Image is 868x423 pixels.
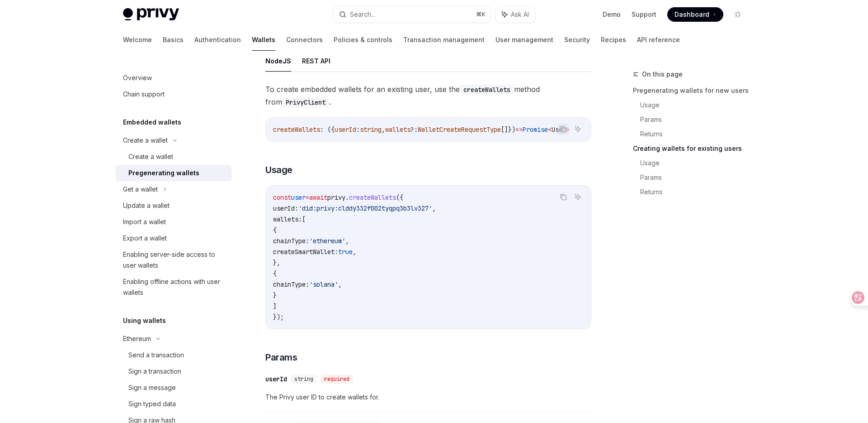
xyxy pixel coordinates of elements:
[116,396,231,412] a: Sign typed data
[640,170,752,185] a: Params
[194,29,241,51] a: Authentication
[116,230,231,246] a: Export a wallet
[334,29,392,51] a: Policies & controls
[298,204,432,212] span: 'did:privy:clddy332f002tyqpq3b3lv327'
[273,248,338,256] span: createSmartWallet:
[116,347,231,363] a: Send a transaction
[273,291,277,299] span: }
[116,165,231,181] a: Pregenerating wallets
[309,280,338,288] span: 'solana'
[273,204,298,212] span: userId:
[123,233,167,244] div: Export a wallet
[349,193,396,202] span: createWallets
[640,98,752,112] a: Usage
[123,333,151,344] div: Ethereum
[273,269,277,278] span: {
[460,85,514,95] code: createWallets
[273,193,291,202] span: const
[572,123,584,135] button: Ask AI
[302,215,306,223] span: [
[128,382,176,393] div: Sign a message
[123,29,152,51] a: Welcome
[116,70,231,86] a: Overview
[557,191,569,203] button: Copy the contents from the code block
[273,302,277,310] span: ]
[603,10,621,19] a: Demo
[501,125,515,134] span: []})
[385,125,410,134] span: wallets
[273,215,302,223] span: wallets:
[163,29,184,51] a: Basics
[418,125,501,134] span: WalletCreateRequestType
[523,125,548,134] span: Promise
[123,117,181,128] h5: Embedded wallets
[476,11,486,18] span: ⌘ K
[320,125,335,134] span: : ({
[123,135,168,146] div: Create a wallet
[273,259,280,267] span: },
[637,29,680,51] a: API reference
[515,125,523,134] span: =>
[123,315,166,326] h5: Using wallets
[642,69,683,80] span: On this page
[123,216,166,227] div: Import a wallet
[291,193,306,202] span: user
[333,6,491,23] button: Search...⌘K
[548,125,552,134] span: <
[321,375,353,384] div: required
[123,200,170,211] div: Update a wallet
[128,366,181,377] div: Sign a transaction
[350,9,375,20] div: Search...
[306,193,309,202] span: =
[265,163,292,176] span: Usage
[116,380,231,396] a: Sign a message
[495,29,553,51] a: User management
[123,89,165,100] div: Chain support
[309,237,345,245] span: 'ethereum'
[116,274,231,301] a: Enabling offline actions with user wallets
[338,248,353,256] span: true
[338,280,342,288] span: ,
[403,29,485,51] a: Transaction management
[335,125,356,134] span: userId
[123,8,179,21] img: light logo
[633,83,752,98] a: Pregenerating wallets for new users
[116,149,231,165] a: Create a wallet
[116,214,231,230] a: Import a wallet
[511,10,529,19] span: Ask AI
[640,127,752,141] a: Returns
[356,125,360,134] span: :
[640,156,752,170] a: Usage
[116,197,231,214] a: Update a wallet
[116,246,231,274] a: Enabling server-side access to user wallets
[302,50,330,72] button: REST API
[345,193,349,202] span: .
[552,125,566,134] span: User
[123,184,158,195] div: Get a wallet
[667,7,723,22] a: Dashboard
[640,185,752,199] a: Returns
[265,392,591,403] span: The Privy user ID to create wallets for.
[123,72,152,83] div: Overview
[410,125,418,134] span: ?:
[128,399,176,409] div: Sign typed data
[327,193,345,202] span: privy
[273,125,320,134] span: createWallets
[564,29,590,51] a: Security
[309,193,327,202] span: await
[273,237,309,245] span: chainType:
[572,191,584,203] button: Ask AI
[345,237,349,245] span: ,
[382,125,385,134] span: ,
[128,151,173,162] div: Create a wallet
[123,276,226,298] div: Enabling offline actions with user wallets
[675,10,709,19] span: Dashboard
[116,363,231,380] a: Sign a transaction
[353,248,356,256] span: ,
[601,29,626,51] a: Recipes
[265,351,297,364] span: Params
[282,97,329,107] code: PrivyClient
[294,375,313,383] span: string
[632,10,656,19] a: Support
[360,125,382,134] span: string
